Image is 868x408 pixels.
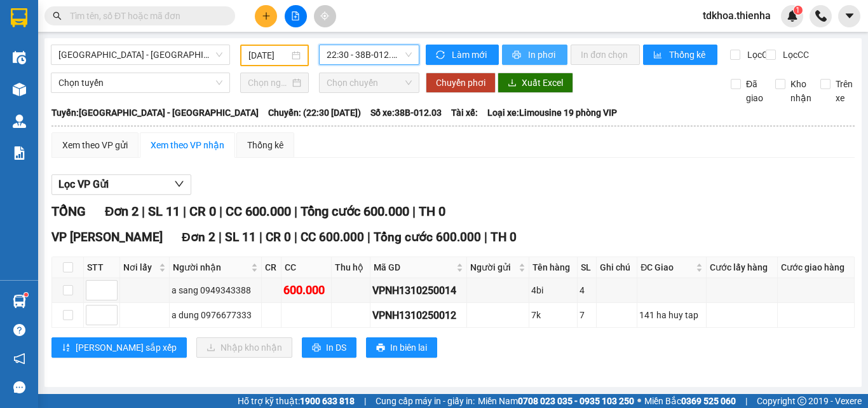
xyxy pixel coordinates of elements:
b: Tuyến: [GEOGRAPHIC_DATA] - [GEOGRAPHIC_DATA] [51,108,259,118]
div: 7k [531,308,575,322]
span: Chọn chuyến [327,73,412,92]
div: VPNH1310250014 [372,283,465,299]
span: Chọn tuyến [58,73,222,92]
span: Lọc CC [778,48,811,62]
span: down [174,179,184,189]
span: CC 600.000 [301,230,364,244]
img: phone-icon [815,10,827,22]
span: bar-chart [653,50,664,60]
span: Tổng cước 600.000 [301,204,409,219]
span: Cung cấp máy in - giấy in: [376,394,475,408]
span: CR 0 [266,230,291,244]
button: downloadNhập kho nhận [196,337,292,358]
div: 7 [580,308,593,322]
span: Đơn 2 [182,230,215,244]
img: solution-icon [13,146,26,160]
span: | [412,204,416,219]
span: | [219,230,222,244]
td: VPNH1310250012 [370,303,467,328]
span: | [364,394,366,408]
button: downloadXuất Excel [498,73,573,93]
button: printerIn biên lai [366,337,437,358]
td: VPNH1310250014 [370,278,467,303]
input: Tìm tên, số ĐT hoặc mã đơn [70,9,220,23]
button: syncLàm mới [426,45,499,65]
span: message [13,381,25,393]
span: In biên lai [390,341,427,355]
div: Xem theo VP nhận [151,138,224,152]
span: SL 11 [225,230,256,244]
span: TH 0 [419,204,445,219]
img: warehouse-icon [13,83,26,96]
sup: 1 [794,6,803,15]
span: Lọc CR [742,48,775,62]
span: | [294,230,297,244]
button: file-add [285,5,307,27]
span: Tài xế: [451,106,478,120]
span: Lọc VP Gửi [58,176,109,192]
span: Hà Nội - Hà Tĩnh [58,45,222,64]
div: a sang 0949343388 [172,283,259,297]
span: caret-down [844,10,855,22]
span: | [142,204,145,219]
span: Xuất Excel [522,76,563,90]
input: 13/10/2025 [248,48,289,62]
img: warehouse-icon [13,295,26,308]
span: Nơi lấy [123,260,156,274]
th: Tên hàng [529,257,578,278]
span: printer [512,50,523,60]
button: printerIn DS [302,337,356,358]
th: CR [262,257,282,278]
span: In phơi [528,48,557,62]
button: printerIn phơi [502,45,567,65]
span: printer [312,343,321,353]
span: | [484,230,487,244]
img: logo-vxr [11,8,27,27]
div: 600.000 [283,281,329,299]
button: sort-ascending[PERSON_NAME] sắp xếp [51,337,187,358]
span: Đơn 2 [105,204,139,219]
button: In đơn chọn [571,45,640,65]
span: CC 600.000 [226,204,291,219]
span: | [259,230,262,244]
span: copyright [797,397,806,405]
span: plus [262,11,271,20]
span: | [183,204,186,219]
strong: 0708 023 035 - 0935 103 250 [518,396,634,406]
th: Thu hộ [332,257,370,278]
span: Tổng cước 600.000 [374,230,481,244]
span: download [508,78,517,88]
span: Miền Nam [478,394,634,408]
div: VPNH1310250012 [372,307,465,323]
span: Miền Bắc [644,394,736,408]
span: Chuyến: (22:30 [DATE]) [268,106,361,120]
span: Hỗ trợ kỹ thuật: [238,394,355,408]
span: file-add [291,11,300,20]
span: sync [436,50,447,60]
span: ⚪️ [637,398,641,404]
img: warehouse-icon [13,115,26,128]
input: Chọn ngày [248,76,290,90]
div: a dung 0976677333 [172,308,259,322]
span: TH 0 [491,230,517,244]
span: | [367,230,370,244]
button: Lọc VP Gửi [51,174,191,195]
span: TỔNG [51,204,86,219]
strong: 1900 633 818 [300,396,355,406]
th: CC [281,257,332,278]
span: Kho nhận [785,77,817,105]
span: | [294,204,297,219]
span: Thống kê [669,48,707,62]
button: plus [255,5,277,27]
span: | [745,394,747,408]
span: question-circle [13,324,25,336]
th: Ghi chú [597,257,637,278]
span: [PERSON_NAME] sắp xếp [76,341,177,355]
span: Đã giao [741,77,768,105]
span: notification [13,353,25,365]
div: 4 [580,283,593,297]
th: Cước giao hàng [778,257,855,278]
img: icon-new-feature [787,10,798,22]
span: Làm mới [452,48,489,62]
span: CR 0 [189,204,216,219]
